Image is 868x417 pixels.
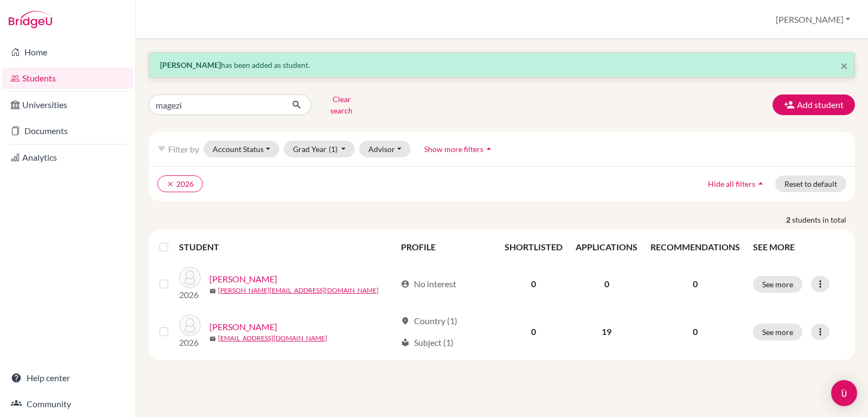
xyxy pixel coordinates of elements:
th: SHORTLISTED [498,234,569,260]
a: [EMAIL_ADDRESS][DOMAIN_NAME] [218,333,327,343]
img: Magezi, Christabel [179,267,201,288]
img: Magezi, Christabel [179,314,201,336]
span: Filter by [168,144,199,154]
span: mail [209,288,216,294]
th: APPLICATIONS [569,234,644,260]
span: mail [209,336,216,342]
p: 2026 [179,288,201,301]
th: PROFILE [394,234,498,260]
button: Show more filtersarrow_drop_up [415,141,503,157]
input: Find student by name... [149,94,283,115]
button: See more [753,276,802,293]
span: × [840,58,848,73]
button: Add student [773,94,855,115]
strong: 2 [786,214,792,225]
div: Country (1) [401,314,457,327]
span: location_on [401,317,410,325]
a: Community [2,393,133,415]
p: has been added as student. [160,59,844,71]
th: STUDENT [179,234,394,260]
span: Show more filters [424,144,483,154]
a: Help center [2,367,133,389]
span: account_circle [401,280,410,288]
div: Open Intercom Messenger [831,380,857,406]
strong: [PERSON_NAME] [160,60,221,69]
a: [PERSON_NAME] [209,273,277,286]
td: 19 [569,308,644,356]
a: Analytics [2,147,133,168]
a: [PERSON_NAME] [209,320,277,333]
div: No interest [401,277,456,290]
td: 0 [569,260,644,308]
button: Advisor [359,141,411,157]
td: 0 [498,308,569,356]
button: Clear search [311,91,372,119]
button: [PERSON_NAME] [771,9,855,30]
button: See more [753,324,802,340]
div: Subject (1) [401,336,454,349]
a: Home [2,41,133,63]
i: arrow_drop_up [483,143,494,154]
button: Grad Year(1) [284,141,355,157]
span: local_library [401,338,410,347]
td: 0 [498,260,569,308]
button: Hide all filtersarrow_drop_up [699,175,775,192]
img: Bridge-U [9,11,52,28]
i: clear [167,180,174,188]
th: RECOMMENDATIONS [644,234,746,260]
button: clear2026 [157,175,203,192]
button: Account Status [203,141,279,157]
i: filter_list [157,144,166,153]
p: 2026 [179,336,201,349]
span: (1) [329,144,337,154]
i: arrow_drop_up [755,178,766,189]
a: Students [2,67,133,89]
a: Documents [2,120,133,142]
button: Reset to default [775,175,846,192]
a: Universities [2,94,133,116]
button: Close [840,59,848,72]
span: Hide all filters [708,179,755,188]
th: SEE MORE [746,234,851,260]
span: students in total [792,214,855,225]
a: [PERSON_NAME][EMAIL_ADDRESS][DOMAIN_NAME] [218,286,379,295]
p: 0 [650,277,740,290]
p: 0 [650,325,740,338]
